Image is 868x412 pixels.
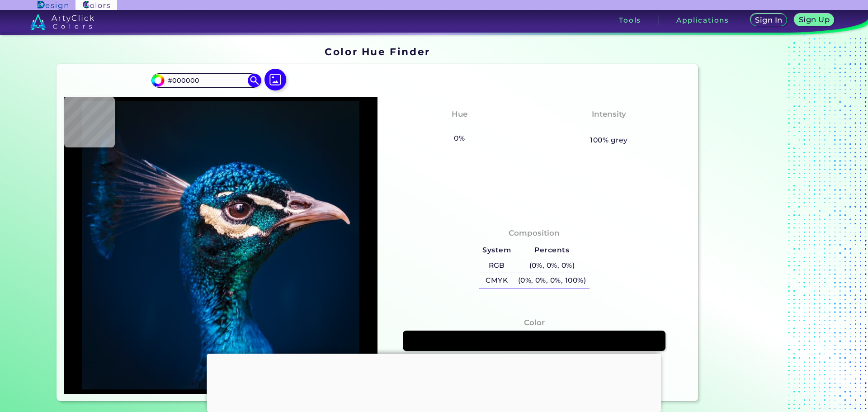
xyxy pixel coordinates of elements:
img: icon picture [264,69,286,90]
h4: Color [524,316,545,329]
iframe: Advertisement [207,354,661,410]
h5: 0% [451,133,468,144]
h5: System [479,243,514,258]
h5: Sign In [755,16,782,24]
a: Sign In [751,14,787,26]
img: logo_artyclick_colors_white.svg [30,14,94,30]
h4: Composition [509,227,560,240]
h3: None [444,122,475,133]
iframe: Advertisement [702,43,815,405]
h5: RGB [479,258,514,273]
h5: Percents [514,243,590,258]
h3: Tools [619,17,641,24]
h5: Sign Up [799,16,829,23]
input: type color.. [164,74,248,86]
h4: Hue [452,108,467,121]
h5: 100% grey [590,134,627,146]
h5: CMYK [479,273,514,288]
h5: (0%, 0%, 0%) [514,258,590,273]
h3: Applications [676,17,729,24]
h3: None [594,122,624,133]
a: Sign Up [795,14,834,26]
h5: (0%, 0%, 0%, 100%) [514,273,590,288]
h1: Color Hue Finder [325,45,430,58]
img: img_pavlin.jpg [69,101,373,389]
img: ArtyClick Design logo [38,1,68,9]
img: icon search [248,74,261,87]
h4: Intensity [592,108,626,121]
